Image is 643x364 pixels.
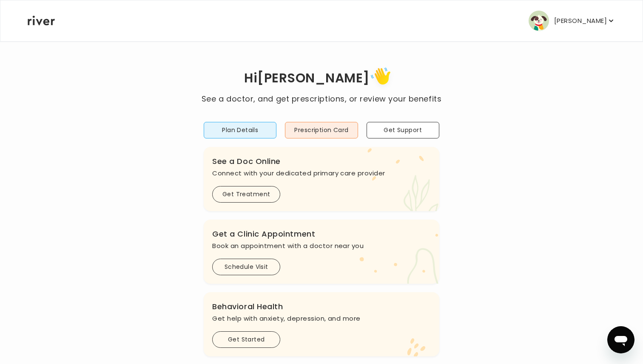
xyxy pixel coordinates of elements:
p: Connect with your dedicated primary care provider [212,167,431,179]
button: Get Support [367,122,439,138]
h3: Behavioral Health [212,301,431,313]
button: Plan Details [204,122,276,138]
button: Prescription Card [285,122,358,138]
button: Get Started [212,331,280,348]
button: user avatar[PERSON_NAME] [529,11,615,31]
p: See a doctor, and get prescriptions, or review your benefits [202,93,441,105]
iframe: Button to launch messaging window [607,326,634,353]
button: Get Treatment [212,186,280,203]
p: Book an appointment with a doctor near you [212,240,431,252]
h3: See a Doc Online [212,155,431,167]
img: user avatar [529,11,549,31]
h3: Get a Clinic Appointment [212,228,431,240]
button: Schedule Visit [212,259,280,275]
p: Get help with anxiety, depression, and more [212,313,431,324]
h1: Hi [PERSON_NAME] [202,65,441,93]
p: [PERSON_NAME] [554,15,607,27]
